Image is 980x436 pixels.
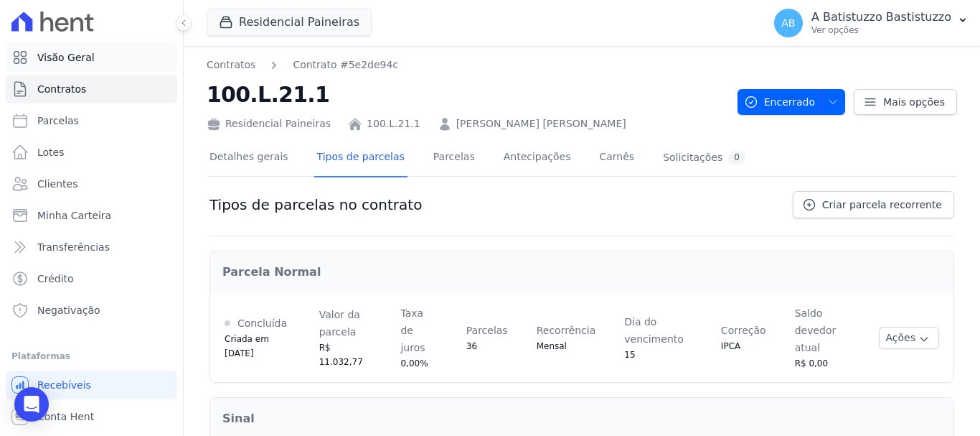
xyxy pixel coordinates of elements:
[400,307,425,353] span: Taxa de juros
[883,95,945,109] span: Mais opções
[6,233,177,261] a: Transferências
[37,82,86,96] span: Contratos
[624,350,635,360] span: 15
[781,18,795,28] span: AB
[37,272,74,286] span: Crédito
[6,106,177,135] a: Parcelas
[663,151,745,164] div: Solicitações
[207,57,398,73] nav: Breadcrumb
[37,208,111,223] span: Minha Carteira
[207,116,331,131] div: Residencial Paineiras
[225,334,269,358] span: Criada em [DATE]
[209,196,422,213] h1: Tipos de parcelas no contrato
[811,10,951,24] p: A Batistuzzo Bastistuzzo
[6,264,177,293] a: Crédito
[6,296,177,325] a: Negativação
[430,139,478,177] a: Parcelas
[6,402,177,431] a: Conta Hent
[319,309,360,338] span: Valor da parcela
[795,307,837,353] span: Saldo devedor atual
[811,24,951,36] p: Ver opções
[6,75,177,103] a: Contratos
[6,201,177,230] a: Minha Carteira
[738,89,845,115] button: Encerrado
[37,240,110,254] span: Transferências
[822,198,942,212] span: Criar parcela recorrente
[537,341,567,351] span: Mensal
[744,89,815,115] span: Encerrado
[854,89,957,115] a: Mais opções
[537,325,596,336] span: Recorrência
[37,50,95,65] span: Visão Geral
[466,341,477,351] span: 36
[237,317,287,329] span: Concluída
[501,139,574,177] a: Antecipações
[207,57,726,73] nav: Breadcrumb
[793,191,954,218] a: Criar parcela recorrente
[6,371,177,399] a: Recebíveis
[763,3,980,43] button: AB A Batistuzzo Bastistuzzo Ver opções
[879,327,939,349] button: Ações
[456,116,626,131] a: [PERSON_NAME] [PERSON_NAME]
[293,57,398,73] a: Contrato #5e2de94c
[11,348,171,365] div: Plataformas
[400,358,428,368] span: 0,00%
[319,343,363,367] span: R$ 11.032,77
[14,387,49,422] div: Open Intercom Messenger
[6,170,177,198] a: Clientes
[37,303,100,317] span: Negativação
[6,138,177,167] a: Lotes
[37,145,65,159] span: Lotes
[207,78,726,111] h2: 100.L.21.1
[721,341,740,351] span: IPCA
[624,316,684,345] span: Dia do vencimento
[222,264,941,281] h2: Parcela Normal
[466,325,508,336] span: Parcelas
[660,139,748,177] a: Solicitações0
[314,139,407,177] a: Tipos de parcelas
[721,325,766,336] span: Correção
[222,410,941,427] h2: Sinal
[207,57,255,73] a: Contratos
[37,177,77,191] span: Clientes
[728,151,745,164] div: 0
[6,43,177,72] a: Visão Geral
[37,378,91,392] span: Recebíveis
[596,139,637,177] a: Carnês
[207,9,372,36] button: Residencial Paineiras
[37,113,79,128] span: Parcelas
[37,409,94,424] span: Conta Hent
[367,116,420,131] a: 100.L.21.1
[795,358,829,368] span: R$ 0,00
[207,139,291,177] a: Detalhes gerais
